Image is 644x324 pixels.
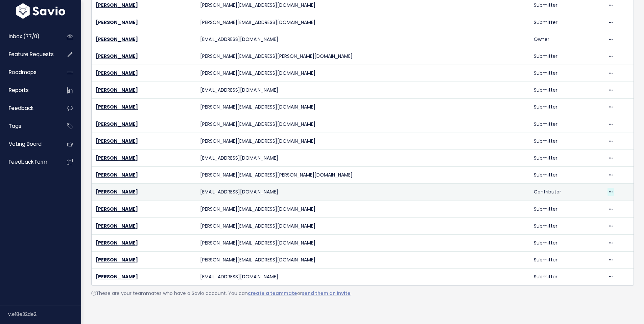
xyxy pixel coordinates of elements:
[530,14,603,31] td: Submitter
[530,82,603,99] td: Submitter
[96,2,138,8] a: [PERSON_NAME]
[9,105,33,112] span: Feedback
[196,82,529,99] td: [EMAIL_ADDRESS][DOMAIN_NAME]
[9,33,40,40] span: Inbox (77/0)
[196,201,529,217] td: [PERSON_NAME][EMAIL_ADDRESS][DOMAIN_NAME]
[96,53,138,60] a: [PERSON_NAME]
[196,234,529,251] td: [PERSON_NAME][EMAIL_ADDRESS][DOMAIN_NAME]
[530,116,603,133] td: Submitter
[2,83,56,98] a: Reports
[2,118,56,134] a: Tags
[530,234,603,251] td: Submitter
[9,140,42,147] span: Voting Board
[96,239,138,246] a: [PERSON_NAME]
[91,290,352,297] span: These are your teammates who have a Savio account. You can or .
[9,87,29,94] span: Reports
[196,133,529,149] td: [PERSON_NAME][EMAIL_ADDRESS][DOMAIN_NAME]
[96,273,138,280] a: [PERSON_NAME]
[9,51,54,58] span: Feature Requests
[96,121,138,128] a: [PERSON_NAME]
[2,29,56,44] a: Inbox (77/0)
[96,256,138,263] a: [PERSON_NAME]
[96,138,138,144] a: [PERSON_NAME]
[96,103,138,110] a: [PERSON_NAME]
[96,19,138,26] a: [PERSON_NAME]
[530,65,603,82] td: Submitter
[530,217,603,234] td: Submitter
[96,87,138,93] a: [PERSON_NAME]
[196,184,529,201] td: [EMAIL_ADDRESS][DOMAIN_NAME]
[96,36,138,43] a: [PERSON_NAME]
[196,217,529,234] td: [PERSON_NAME][EMAIL_ADDRESS][DOMAIN_NAME]
[9,158,47,165] span: Feedback form
[196,150,529,167] td: [EMAIL_ADDRESS][DOMAIN_NAME]
[530,133,603,149] td: Submitter
[96,70,138,76] a: [PERSON_NAME]
[196,116,529,133] td: [PERSON_NAME][EMAIL_ADDRESS][DOMAIN_NAME]
[196,99,529,116] td: [PERSON_NAME][EMAIL_ADDRESS][DOMAIN_NAME]
[196,252,529,269] td: [PERSON_NAME][EMAIL_ADDRESS][DOMAIN_NAME]
[530,269,603,285] td: Submitter
[9,69,37,76] span: Roadmaps
[530,99,603,116] td: Submitter
[302,290,351,297] a: send them an invite
[530,150,603,167] td: Submitter
[2,154,56,170] a: Feedback form
[196,31,529,48] td: [EMAIL_ADDRESS][DOMAIN_NAME]
[8,305,81,323] div: v.e18e32de2
[196,48,529,65] td: [PERSON_NAME][EMAIL_ADDRESS][PERSON_NAME][DOMAIN_NAME]
[96,155,138,161] a: [PERSON_NAME]
[196,269,529,285] td: [EMAIL_ADDRESS][DOMAIN_NAME]
[196,65,529,82] td: [PERSON_NAME][EMAIL_ADDRESS][DOMAIN_NAME]
[530,201,603,217] td: Submitter
[196,14,529,31] td: [PERSON_NAME][EMAIL_ADDRESS][DOMAIN_NAME]
[530,48,603,65] td: Submitter
[530,167,603,184] td: Submitter
[2,47,56,62] a: Feature Requests
[530,184,603,201] td: Contributor
[2,136,56,152] a: Voting Board
[96,223,138,229] a: [PERSON_NAME]
[530,31,603,48] td: Owner
[9,122,21,130] span: Tags
[15,3,67,18] img: logo-white.9d6f32f41409.svg
[196,167,529,184] td: [PERSON_NAME][EMAIL_ADDRESS][PERSON_NAME][DOMAIN_NAME]
[96,171,138,178] a: [PERSON_NAME]
[96,188,138,195] a: [PERSON_NAME]
[530,252,603,269] td: Submitter
[2,100,56,116] a: Feedback
[248,290,297,297] a: create a teammate
[96,206,138,212] a: [PERSON_NAME]
[2,65,56,80] a: Roadmaps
